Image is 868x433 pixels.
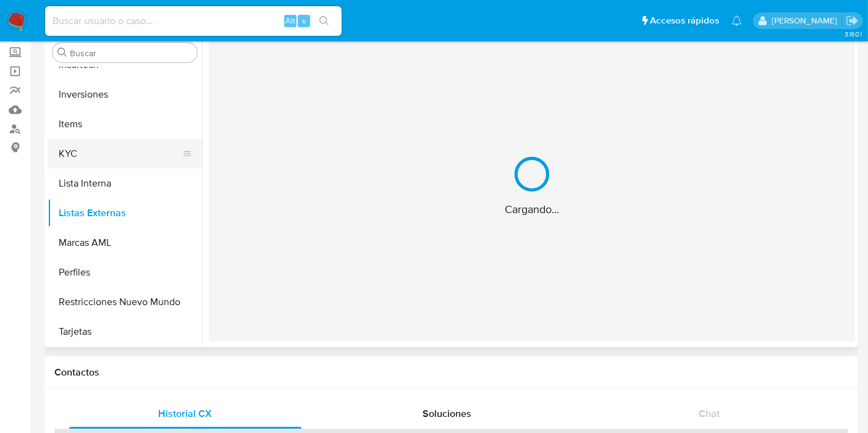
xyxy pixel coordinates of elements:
button: Lista Interna [48,169,202,198]
button: Inversiones [48,80,202,109]
button: Restricciones Nuevo Mundo [48,287,202,317]
button: Listas Externas [48,198,202,228]
span: Historial CX [159,406,213,421]
span: Soluciones [423,406,472,421]
span: Accesos rápidos [650,14,719,27]
span: s [302,15,306,27]
button: Items [48,109,202,139]
span: 3.160.1 [845,29,862,39]
button: search-icon [311,12,337,30]
span: Cargando... [505,202,559,217]
button: Buscar [57,48,67,57]
a: Notificaciones [731,15,742,26]
span: Alt [285,15,295,27]
p: belen.palamara@mercadolibre.com [772,15,841,27]
input: Buscar [70,48,192,59]
button: Tarjetas [48,317,202,347]
h1: Contactos [54,366,848,379]
button: Marcas AML [48,228,202,258]
input: Buscar usuario o caso... [45,13,342,29]
button: Perfiles [48,258,202,287]
button: KYC [48,139,192,169]
span: Chat [699,406,720,421]
a: Salir [846,14,859,27]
